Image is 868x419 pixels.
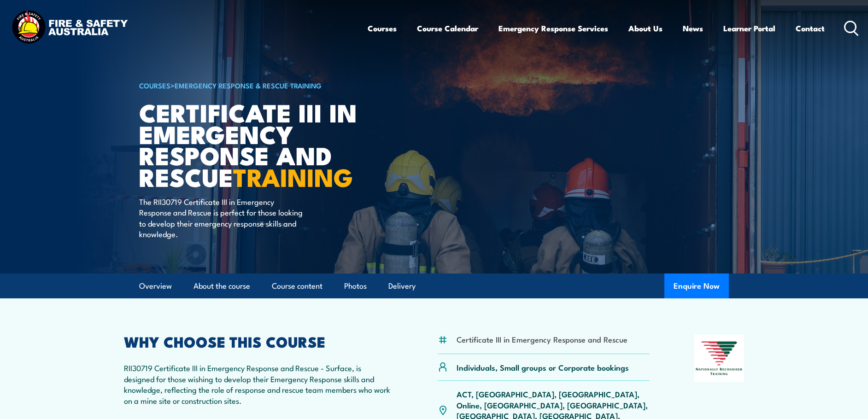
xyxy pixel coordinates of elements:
p: The RII30719 Certificate III in Emergency Response and Rescue is perfect for those looking to dev... [139,196,307,239]
button: Enquire Now [664,274,729,298]
h2: WHY CHOOSE THIS COURSE [124,335,393,348]
a: Learner Portal [723,16,775,41]
a: Emergency Response & Rescue Training [175,80,322,90]
a: About the course [194,274,250,298]
p: Individuals, Small groups or Corporate bookings [457,362,629,372]
img: Nationally Recognised Training logo. [694,335,744,382]
li: Certificate III in Emergency Response and Rescue [457,334,628,344]
a: Photos [344,274,367,298]
a: Overview [139,274,172,298]
a: Course Calendar [417,16,478,41]
a: Emergency Response Services [499,16,608,41]
a: About Us [628,16,663,41]
strong: TRAINING [233,157,353,195]
h1: Certificate III in Emergency Response and Rescue [139,101,367,187]
a: Courses [368,16,397,41]
a: Contact [796,16,825,41]
a: Delivery [388,274,416,298]
a: Course content [272,274,323,298]
a: COURSES [139,80,170,90]
h6: > [139,80,367,91]
a: News [683,16,703,41]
